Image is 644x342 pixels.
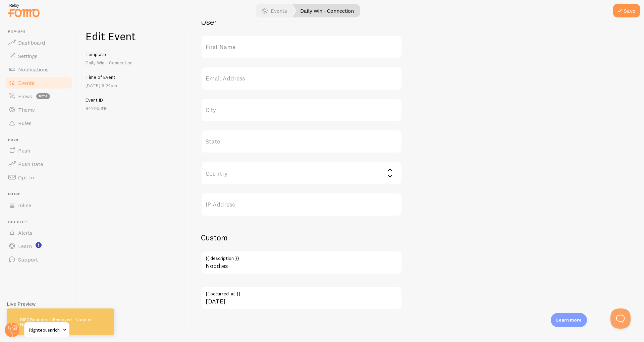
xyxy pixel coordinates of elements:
[4,226,73,239] a: Alerts
[86,74,176,80] h5: Time of Event
[18,243,32,249] span: Learn
[201,17,402,27] h2: User
[4,239,73,253] a: Learn
[18,147,30,154] span: Push
[36,242,42,248] svg: <p>Watch New Feature Tutorials!</p>
[86,97,176,103] h5: Event ID
[7,2,41,19] img: fomo-relay-logo-orange.svg
[4,144,73,157] a: Push
[556,317,582,323] p: Learn more
[8,192,73,196] span: Inline
[4,198,73,212] a: Inline
[4,49,73,63] a: Settings
[610,308,631,329] iframe: Help Scout Beacon - Open
[24,322,69,338] a: Righteousnrich
[201,35,402,59] label: First Name
[201,130,402,153] label: State
[4,253,73,266] a: Support
[4,76,73,90] a: Events
[18,202,31,209] span: Inline
[201,251,402,262] label: {{ description }}
[4,90,73,103] a: Flows beta
[18,256,38,263] span: Support
[201,67,402,90] label: Email Address
[201,232,402,243] h2: Custom
[4,103,73,116] a: Theme
[551,313,587,327] div: Learn more
[4,157,73,171] a: Push Data
[18,174,34,181] span: Opt-In
[8,30,73,34] span: Pop-ups
[18,106,35,113] span: Theme
[18,66,49,73] span: Notifications
[4,171,73,184] a: Opt-In
[8,220,73,224] span: Get Help
[8,138,73,142] span: Push
[4,63,73,76] a: Notifications
[18,79,35,86] span: Events
[18,161,43,167] span: Push Data
[18,53,38,59] span: Settings
[86,82,176,89] p: [DATE] 6:24pm
[18,93,32,100] span: Flows
[86,59,176,66] p: Daily Win - Connection
[29,326,61,334] span: Righteousnrich
[86,51,176,57] h5: Template
[86,105,176,112] p: 847165916
[201,286,402,298] label: {{ occurred_at }}
[18,229,33,236] span: Alerts
[36,93,50,99] span: beta
[201,193,402,216] label: IP Address
[18,120,32,126] span: Rules
[4,36,73,49] a: Dashboard
[4,116,73,130] a: Rules
[201,98,402,122] label: City
[86,30,176,43] h1: Edit Event
[18,39,45,46] span: Dashboard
